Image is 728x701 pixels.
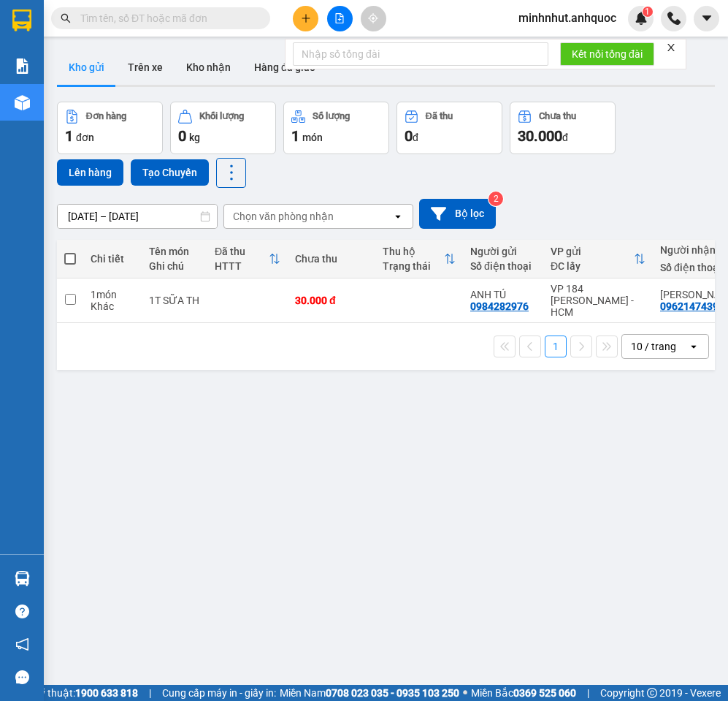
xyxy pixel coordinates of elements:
[86,111,126,121] div: Đơn hàng
[58,205,217,228] input: Select a date range.
[551,246,634,257] div: VP gửi
[57,159,123,186] button: Lên hàng
[91,300,134,312] div: Khác
[15,637,29,651] span: notification
[313,111,350,121] div: Số lượng
[233,209,334,224] div: Chọn văn phòng nhận
[551,283,645,318] div: VP 184 [PERSON_NAME] - HCM
[375,240,463,278] th: Toggle SortBy
[463,690,467,696] span: ⚪️
[631,339,676,354] div: 10 / trang
[562,132,568,143] span: đ
[660,300,719,312] div: 0962147439
[291,127,299,145] span: 1
[293,6,318,31] button: plus
[539,111,576,121] div: Chưa thu
[215,246,269,257] div: Đã thu
[283,102,389,154] button: Số lượng1món
[647,688,657,698] span: copyright
[643,7,653,17] sup: 1
[295,253,368,265] div: Chưa thu
[302,132,323,143] span: món
[513,687,576,699] strong: 0369 525 060
[507,9,628,27] span: minhnhut.anhquoc
[57,102,163,154] button: Đơn hàng1đơn
[301,13,311,23] span: plus
[700,12,713,25] span: caret-down
[327,6,353,31] button: file-add
[215,260,269,272] div: HTTT
[510,102,616,154] button: Chưa thu30.000đ
[694,6,719,31] button: caret-down
[199,111,244,121] div: Khối lượng
[543,240,653,278] th: Toggle SortBy
[688,341,700,352] svg: open
[207,240,288,278] th: Toggle SortBy
[667,12,681,25] img: phone-icon
[15,605,29,618] span: question-circle
[91,289,134,300] div: 1 món
[149,295,200,306] div: 1T SỮA TH
[572,46,643,62] span: Kết nối tổng đài
[91,253,134,265] div: Chi tiết
[293,42,548,66] input: Nhập số tổng đài
[419,199,496,229] button: Bộ lọc
[162,685,276,701] span: Cung cấp máy in - giấy in:
[645,7,650,17] span: 1
[470,289,536,300] div: ANH TÚ
[295,295,368,306] div: 30.000 đ
[12,10,31,31] img: logo-vxr
[76,132,94,143] span: đơn
[635,12,648,25] img: icon-new-feature
[116,50,175,85] button: Trên xe
[392,211,404,222] svg: open
[368,13,378,23] span: aim
[189,132,200,143] span: kg
[75,687,138,699] strong: 1900 633 818
[413,132,418,143] span: đ
[57,50,116,85] button: Kho gửi
[551,260,634,272] div: ĐC lấy
[65,127,73,145] span: 1
[396,102,502,154] button: Đã thu0đ
[405,127,413,145] span: 0
[334,13,345,23] span: file-add
[15,95,30,110] img: warehouse-icon
[471,685,576,701] span: Miền Bắc
[80,10,253,26] input: Tìm tên, số ĐT hoặc mã đơn
[175,50,242,85] button: Kho nhận
[178,127,186,145] span: 0
[131,159,209,186] button: Tạo Chuyến
[170,102,276,154] button: Khối lượng0kg
[383,260,444,272] div: Trạng thái
[15,571,30,586] img: warehouse-icon
[361,6,386,31] button: aim
[280,685,459,701] span: Miền Nam
[61,13,71,23] span: search
[666,42,676,53] span: close
[560,42,654,66] button: Kết nối tổng đài
[383,246,444,257] div: Thu hộ
[518,127,562,145] span: 30.000
[587,685,589,701] span: |
[242,50,327,85] button: Hàng đã giao
[15,670,29,684] span: message
[470,246,536,257] div: Người gửi
[488,192,503,206] sup: 2
[149,260,200,272] div: Ghi chú
[470,300,529,312] div: 0984282976
[426,111,453,121] div: Đã thu
[149,685,151,701] span: |
[470,260,536,272] div: Số điện thoại
[149,246,200,257] div: Tên món
[545,336,567,357] button: 1
[4,685,138,701] span: Hỗ trợ kỹ thuật:
[15,58,30,74] img: solution-icon
[326,687,459,699] strong: 0708 023 035 - 0935 103 250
